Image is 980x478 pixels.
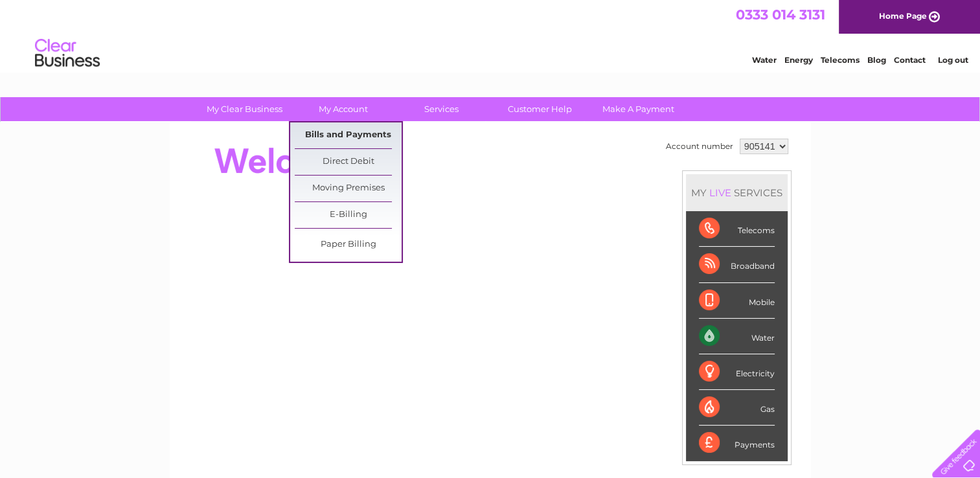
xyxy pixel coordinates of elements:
a: Blog [867,55,886,65]
td: Account number [663,135,736,157]
a: Moving Premises [295,176,402,201]
div: LIVE [707,187,734,199]
a: 0333 014 3131 [736,6,825,23]
div: Broadband [699,247,775,282]
a: My Account [290,97,396,121]
a: Bills and Payments [295,122,402,148]
a: Direct Debit [295,149,402,175]
a: Energy [784,55,813,65]
a: Water [752,55,777,65]
a: Services [388,97,495,121]
div: Water [699,319,775,354]
div: Telecoms [699,211,775,247]
div: Gas [699,390,775,426]
div: Electricity [699,354,775,390]
img: logo.png [34,34,100,73]
a: E-Billing [295,202,402,228]
a: Log out [937,55,968,65]
div: MY SERVICES [686,174,788,211]
a: Contact [894,55,926,65]
div: Clear Business is a trading name of Verastar Limited (registered in [GEOGRAPHIC_DATA] No. 3667643... [185,7,797,63]
a: Make A Payment [585,97,692,121]
a: Customer Help [486,97,593,121]
a: Telecoms [821,55,860,65]
a: Paper Billing [295,232,402,258]
a: My Clear Business [191,97,298,121]
div: Mobile [699,283,775,319]
div: Payments [699,426,775,461]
